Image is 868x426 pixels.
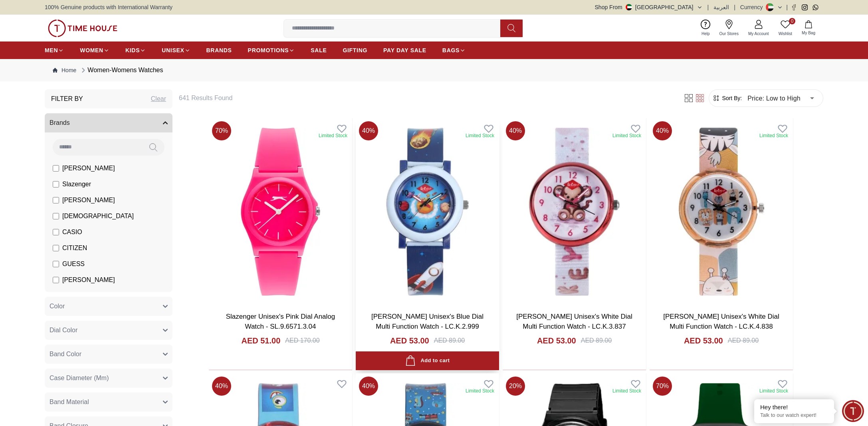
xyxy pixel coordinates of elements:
span: 20 % [506,377,525,396]
div: Limited Stock [319,132,347,139]
span: WOMEN [80,46,103,54]
div: Women-Womens Watches [79,65,163,75]
div: AED 89.00 [434,336,465,345]
a: Instagram [802,4,808,10]
span: [PERSON_NAME] [62,164,115,173]
span: Our Stores [716,31,742,37]
span: Dial Color [50,325,77,335]
a: Home [53,66,76,74]
input: [PERSON_NAME] [53,277,59,283]
span: BAGS [442,46,460,54]
span: My Bag [799,30,818,36]
span: Wishlist [775,31,795,37]
a: [PERSON_NAME] Unisex's White Dial Multi Function Watch - LC.K.3.837 [516,313,632,331]
button: Band Material [45,392,172,412]
button: Sort By: [712,94,742,102]
span: | [786,3,788,11]
a: [PERSON_NAME] Unisex's White Dial Multi Function Watch - LC.K.4.838 [663,313,779,331]
nav: Breadcrumb [45,59,823,81]
a: Our Stores [715,18,743,38]
div: AED 89.00 [581,336,612,345]
a: GIFTING [343,43,367,57]
button: العربية [713,3,729,11]
button: Case Diameter (Mm) [45,369,172,388]
div: Limited Stock [759,132,788,139]
input: CITIZEN [53,245,59,251]
div: Clear [151,94,166,104]
span: 40 % [359,121,378,140]
span: 0 [789,18,795,24]
div: AED 170.00 [285,336,319,345]
span: SALE [311,46,327,54]
button: Color [45,297,172,316]
span: [PERSON_NAME] [62,195,115,205]
a: KIDS [125,43,146,57]
div: Price: Low to High [742,87,820,109]
span: Help [698,31,713,37]
span: GIFTING [343,46,367,54]
div: Add to cart [405,355,450,366]
span: Slazenger [62,179,91,189]
button: Band Color [45,345,172,364]
a: Slazenger Unisex's Pink Dial Analog Watch - SL.9.6571.3.04 [209,118,352,305]
span: 100% Genuine products with International Warranty [45,3,172,11]
a: BAGS [442,43,466,57]
span: UNISEX [162,46,184,54]
span: CITIZEN [62,243,87,253]
span: Sort By: [720,94,742,102]
span: 40 % [653,121,672,140]
h6: 641 Results Found [179,93,674,103]
img: Lee Cooper Unisex's White Dial Multi Function Watch - LC.K.3.837 [503,118,646,305]
div: Limited Stock [612,132,641,139]
span: 40 % [506,121,525,140]
a: Slazenger Unisex's Pink Dial Analog Watch - SL.9.6571.3.04 [226,313,335,331]
a: Facebook [791,4,797,10]
input: Slazenger [53,181,59,187]
span: 40 % [212,377,231,396]
button: Brands [45,113,172,132]
h4: AED 53.00 [684,335,723,346]
input: [PERSON_NAME] [53,197,59,203]
a: Help [697,18,715,38]
div: AED 89.00 [728,336,759,345]
button: Add to cart [356,351,499,370]
span: [PERSON_NAME] [62,275,115,285]
img: ... [48,20,117,37]
div: Chat Widget [842,400,864,422]
div: Limited Stock [612,388,641,394]
span: BRANDS [206,46,232,54]
span: My Account [745,31,772,37]
a: UNISEX [162,43,190,57]
a: BRANDS [206,43,232,57]
span: Case Diameter (Mm) [50,373,109,383]
span: GUESS [62,259,85,269]
span: PROMOTIONS [248,46,289,54]
button: Dial Color [45,321,172,340]
a: 0Wishlist [774,18,797,38]
input: CASIO [53,229,59,235]
span: Brands [50,118,70,128]
a: SALE [311,43,327,57]
a: Whatsapp [813,4,818,10]
input: [DEMOGRAPHIC_DATA] [53,213,59,219]
input: GUESS [53,261,59,267]
h4: AED 51.00 [241,335,280,346]
span: CASIO [62,227,82,237]
span: MEN [45,46,58,54]
input: [PERSON_NAME] [53,165,59,172]
h3: Filter By [51,94,83,104]
span: Color [50,302,65,311]
img: Lee Cooper Unisex's White Dial Multi Function Watch - LC.K.4.838 [650,118,793,305]
h4: AED 53.00 [390,335,429,346]
img: Lee Cooper Unisex's Blue Dial Multi Function Watch - LC.K.2.999 [356,118,499,305]
div: Currency [740,3,766,11]
span: 40 % [359,377,378,396]
span: 70 % [653,377,672,396]
div: Limited Stock [759,388,788,394]
span: | [734,3,735,11]
span: Police [62,291,80,301]
span: | [707,3,709,11]
button: My Bag [797,19,820,37]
